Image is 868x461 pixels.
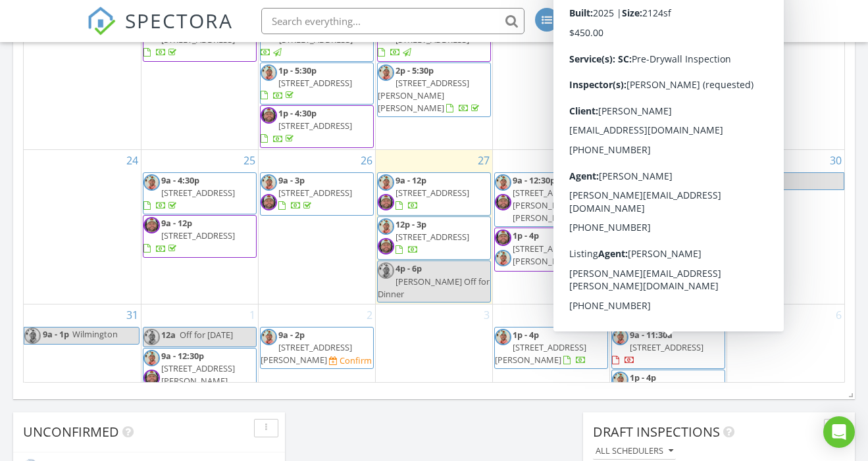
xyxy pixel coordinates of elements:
a: 9a - 2p [STREET_ADDRESS][PERSON_NAME] Confirm [260,327,374,370]
span: [STREET_ADDRESS] [278,120,352,132]
span: [STREET_ADDRESS][PERSON_NAME][PERSON_NAME] [161,362,235,399]
a: Go to September 3, 2025 [481,304,492,326]
span: [STREET_ADDRESS] [396,231,469,243]
td: Go to August 24, 2025 [24,149,141,304]
a: 12p - 3p [STREET_ADDRESS] [396,218,469,255]
a: Go to August 29, 2025 [709,150,727,171]
span: [STREET_ADDRESS] [396,187,469,199]
img: screen_shot_20220524_at_8.15.57_am.png [378,64,394,81]
div: Palmetto Property Inspections [641,21,773,34]
span: 9a - 1p [42,328,70,344]
a: 1p - 4p [STREET_ADDRESS][PERSON_NAME] [513,230,604,266]
a: 9a - 12:30p [STREET_ADDRESS][PERSON_NAME][PERSON_NAME] [513,174,604,224]
img: screen_shot_20220524_at_8.15.57_am.png [495,250,511,266]
img: screen_shot_20220524_at_8.15.57_am.png [612,173,628,189]
a: Confirm [329,354,372,367]
button: All schedulers [593,443,676,460]
a: 9a - 11:30a [STREET_ADDRESS] [611,327,725,370]
span: 9a - 1p [630,173,657,189]
a: Go to September 1, 2025 [247,304,258,326]
img: screen_shot_20220524_at_8.15.57_am.png [612,329,628,345]
a: 9a - 12p [STREET_ADDRESS] [377,172,491,216]
a: 2p - 5:30p [STREET_ADDRESS][PERSON_NAME][PERSON_NAME] [377,62,491,118]
span: Unconfirmed [23,423,119,441]
td: Go to September 4, 2025 [493,304,610,414]
span: [STREET_ADDRESS] [278,77,352,89]
div: Confirm [340,355,372,366]
a: 9a - 12p [STREET_ADDRESS] [396,174,469,211]
span: 9a - 11:30a [630,329,673,341]
img: screen_shot_20220524_at_8.15.57_am.png [24,328,41,344]
img: screen_shot_20220524_at_8.15.57_am.png [143,329,160,345]
a: Go to August 24, 2025 [124,150,141,171]
span: 1p - 4p [630,372,656,383]
img: screen_shot_20220524_at_8.15.57_am.png [495,174,511,191]
span: SPECTORA [125,7,233,34]
a: 1p - 5:30p [STREET_ADDRESS] [261,64,352,101]
img: img_1704.jpeg [143,370,160,386]
span: 9a - 12:30p [513,174,555,186]
img: screen_shot_20220524_at_8.15.57_am.png [378,262,394,279]
a: Go to September 5, 2025 [715,304,727,326]
a: 2p - 6p [STREET_ADDRESS] [143,21,235,58]
img: screen_shot_20220524_at_8.15.57_am.png [261,174,277,191]
span: 1p - 4p [513,329,539,341]
span: [PERSON_NAME] off for Tennis [612,46,723,70]
a: 9a - 11:30a [STREET_ADDRESS] [612,329,703,366]
a: 9a - 3p [STREET_ADDRESS] [260,172,374,216]
a: 9a - 11:30a [STREET_ADDRESS] [261,21,353,58]
span: [PERSON_NAME] Off for Dinner [378,276,490,300]
a: Go to August 26, 2025 [358,150,375,171]
td: Go to August 26, 2025 [258,149,375,304]
span: 9a - 2p [278,329,305,341]
a: Go to August 25, 2025 [241,150,258,171]
span: Draft Inspections [593,423,720,441]
img: screen_shot_20220524_at_8.15.57_am.png [143,350,160,366]
span: [STREET_ADDRESS] [161,187,235,199]
img: The Best Home Inspection Software - Spectora [87,7,116,36]
a: 1p - 5:30p [STREET_ADDRESS] [260,62,374,105]
a: SPECTORA [87,18,233,45]
img: screen_shot_20220524_at_8.15.57_am.png [495,329,511,345]
a: 9a - 4:30p [STREET_ADDRESS] [143,172,257,215]
a: 9a - 12:30p [STREET_ADDRESS][PERSON_NAME][PERSON_NAME] [494,172,608,228]
td: Go to August 25, 2025 [141,149,258,304]
span: 12a [161,329,176,341]
span: 12p - 3p [396,218,426,230]
a: 1p - 4p [STREET_ADDRESS][PERSON_NAME] [494,327,608,370]
td: Go to September 6, 2025 [727,304,844,414]
img: img_1704.jpeg [495,194,511,210]
img: img_1704.jpeg [261,194,277,210]
a: 1p - 4p [STREET_ADDRESS] [378,21,469,58]
span: Wilmington [72,328,118,340]
img: img_1704.jpeg [495,230,511,246]
td: Go to August 31, 2025 [24,304,141,414]
a: 9a - 12p [STREET_ADDRESS] [143,215,257,258]
img: img_1704.jpeg [378,238,394,255]
span: 9a - 12:30p [161,350,204,362]
img: img_1704.jpeg [261,107,277,124]
td: Go to September 1, 2025 [141,304,258,414]
span: [STREET_ADDRESS][PERSON_NAME] [495,341,586,366]
img: screen_shot_20220524_at_8.15.57_am.png [143,174,160,191]
span: 4p - 6p [396,262,422,274]
span: [STREET_ADDRESS] [161,230,235,241]
span: 2p - 5:30p [396,64,434,76]
div: [PERSON_NAME] [677,8,763,21]
a: 2p - 5:30p [STREET_ADDRESS][PERSON_NAME][PERSON_NAME] [378,64,482,114]
a: 9a - 12:30p [STREET_ADDRESS][PERSON_NAME][PERSON_NAME] [161,350,253,400]
span: 9a - 4:30p [161,174,199,186]
div: Open Intercom Messenger [823,416,855,448]
img: screen_shot_20220524_at_8.15.57_am.png [261,329,277,345]
td: Go to August 30, 2025 [727,149,844,304]
span: [STREET_ADDRESS][PERSON_NAME] [261,341,352,366]
a: Go to September 4, 2025 [598,304,609,326]
span: [STREET_ADDRESS][PERSON_NAME][PERSON_NAME] [513,187,586,224]
td: Go to September 2, 2025 [258,304,375,414]
span: [STREET_ADDRESS][PERSON_NAME] [513,243,586,267]
span: 1p - 4p [513,230,539,241]
span: 1p - 5:30p [278,64,317,76]
img: img_1704.jpeg [378,194,394,210]
a: 1p - 4p [STREET_ADDRESS][PERSON_NAME] [495,329,586,366]
a: Go to August 28, 2025 [592,150,609,171]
